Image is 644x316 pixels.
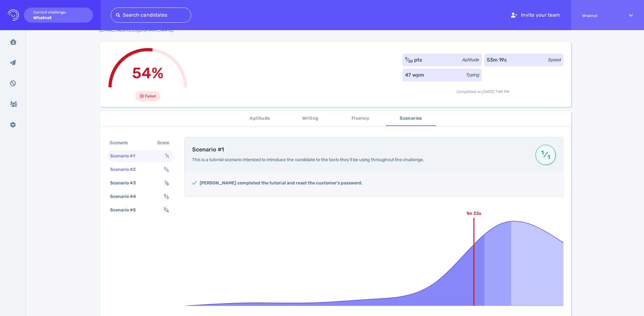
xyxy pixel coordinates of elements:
[408,59,413,63] sub: 20
[109,192,144,201] div: Scenario #4
[462,57,479,63] div: Aptitude
[156,138,173,147] div: Score
[546,156,551,158] sub: 1
[192,146,528,153] h4: Scenario #1
[540,149,551,161] span: ⁄
[164,194,169,199] span: ⁄
[167,209,169,213] sub: 4
[167,169,169,173] sub: 4
[167,155,169,159] sub: 1
[540,152,545,153] sup: 1
[582,14,618,18] span: Whatnot
[109,178,144,188] div: Scenario #3
[164,193,166,197] sup: 2
[548,57,561,63] div: Speed
[466,211,481,216] text: 1m 33s
[132,64,163,82] span: 54%
[289,115,332,123] span: Writing
[200,180,363,186] h5: [PERSON_NAME] completed the tutorial and reset the customer's password.
[145,92,156,100] span: Failed
[405,56,407,61] sup: 9
[339,115,382,123] span: Fluency
[466,72,479,78] div: Typing
[164,180,169,186] span: ⁄
[109,205,144,215] div: Scenario #5
[109,165,144,174] div: Scenario #2
[164,207,169,213] span: ⁄
[402,84,563,95] div: Completed on [DATE] 7:48 PM
[165,153,169,159] span: ⁄
[167,196,169,200] sub: 3
[165,153,167,157] sup: 1
[108,138,135,147] div: Scenario
[192,157,424,162] span: This is a tutorial scenario intended to introduce the candidate to the tools they’ll be using thr...
[405,71,424,79] div: 47 wpm
[390,115,432,123] span: Scenarios
[487,56,507,64] div: 53m 19s
[164,180,166,184] sup: 1
[239,115,281,123] span: Aptitude
[405,56,422,64] div: ⁄ pts
[167,182,169,186] sub: 8
[164,166,166,170] sup: 3
[164,167,169,172] span: ⁄
[164,207,166,211] sup: 2
[109,151,143,161] div: Scenario #1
